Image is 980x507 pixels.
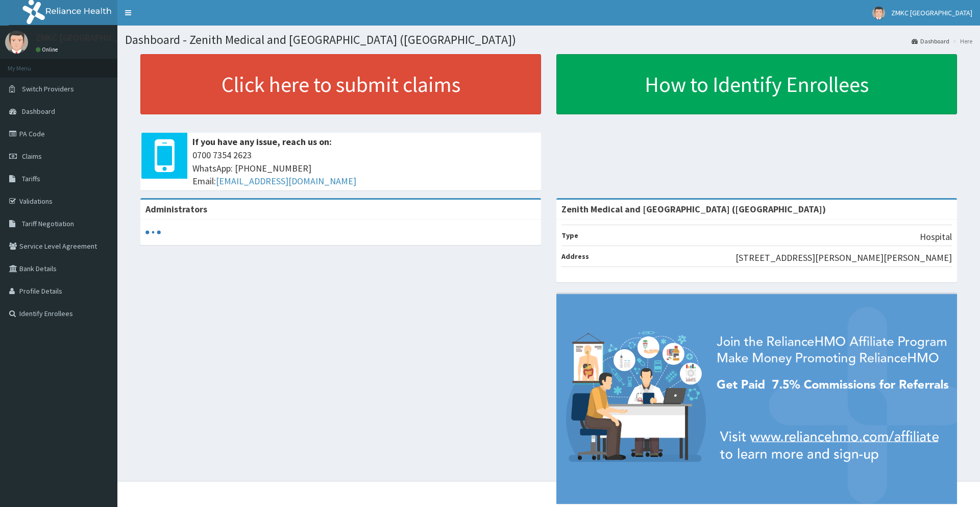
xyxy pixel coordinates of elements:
a: Online [36,46,60,53]
a: Click here to submit claims [140,54,541,114]
img: User Image [872,7,885,19]
b: Type [561,231,578,240]
h1: Dashboard - Zenith Medical and [GEOGRAPHIC_DATA] ([GEOGRAPHIC_DATA]) [125,33,972,46]
svg: audio-loading [145,225,161,240]
img: provider-team-banner.png [556,294,957,504]
img: User Image [5,31,28,54]
p: ZMKC [GEOGRAPHIC_DATA] [36,33,143,42]
a: [EMAIL_ADDRESS][DOMAIN_NAME] [216,175,356,187]
span: Switch Providers [22,84,74,93]
span: Tariff Negotiation [22,219,74,228]
b: Address [561,252,589,261]
span: ZMKC [GEOGRAPHIC_DATA] [891,8,972,17]
strong: Zenith Medical and [GEOGRAPHIC_DATA] ([GEOGRAPHIC_DATA]) [561,203,826,215]
span: Claims [22,152,42,161]
span: Dashboard [22,107,55,116]
a: Dashboard [912,37,949,45]
b: Administrators [145,203,207,215]
p: Hospital [920,230,952,244]
a: How to Identify Enrollees [556,54,957,114]
span: Tariffs [22,174,40,183]
b: If you have any issue, reach us on: [192,136,332,148]
p: [STREET_ADDRESS][PERSON_NAME][PERSON_NAME] [736,251,952,264]
span: 0700 7354 2623 WhatsApp: [PHONE_NUMBER] Email: [192,149,536,188]
li: Here [950,37,972,45]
